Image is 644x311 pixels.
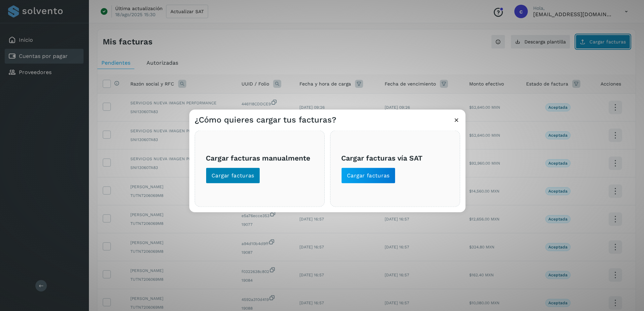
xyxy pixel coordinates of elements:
button: Cargar facturas [341,168,395,184]
span: Cargar facturas [212,172,254,179]
span: Cargar facturas [347,172,390,179]
h3: Cargar facturas vía SAT [341,153,449,162]
h3: ¿Cómo quieres cargar tus facturas? [195,115,336,125]
h3: Cargar facturas manualmente [206,153,314,162]
button: Cargar facturas [206,168,260,184]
